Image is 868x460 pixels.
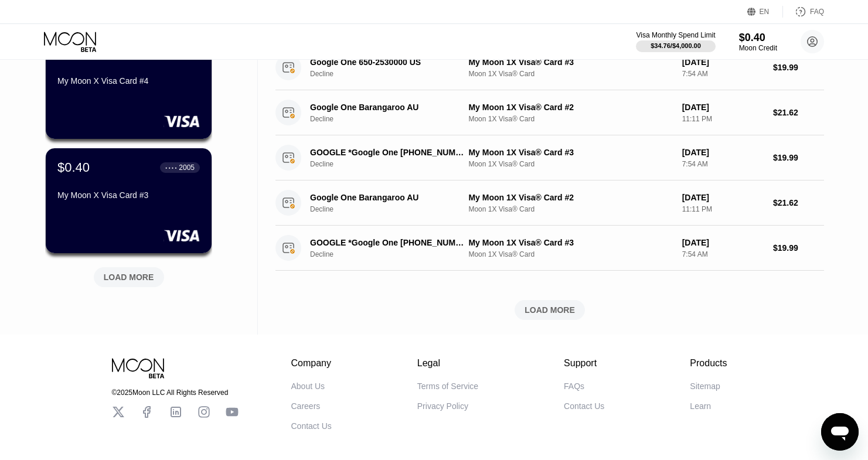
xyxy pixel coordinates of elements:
[310,238,464,247] div: GOOGLE *Google One [PHONE_NUMBER] US
[747,6,783,18] div: EN
[525,305,575,315] div: LOAD MORE
[682,193,764,202] div: [DATE]
[291,421,332,431] div: Contact Us
[682,160,764,168] div: 7:54 AM
[783,6,824,18] div: FAQ
[682,148,764,157] div: [DATE]
[310,160,475,168] div: Decline
[690,381,720,391] div: Sitemap
[773,63,824,72] div: $19.99
[57,190,200,200] div: My Moon X Visa Card #3
[468,103,672,112] div: My Moon 1X Visa® Card #2
[310,193,464,202] div: Google One Barangaroo AU
[179,163,195,172] div: 2005
[636,31,715,39] div: Visa Monthly Spend Limit
[291,358,332,369] div: Company
[468,148,672,157] div: My Moon 1X Visa® Card #3
[417,381,478,391] div: Terms of Service
[291,381,325,391] div: About Us
[682,250,764,258] div: 7:54 AM
[739,32,777,44] div: $0.40
[773,198,824,207] div: $21.62
[46,34,212,139] div: $0.40● ● ● ●7924My Moon X Visa Card #4
[291,401,321,411] div: Careers
[275,90,824,135] div: Google One Barangaroo AUDeclineMy Moon 1X Visa® Card #2Moon 1X Visa® Card[DATE]11:11 PM$21.62
[275,300,824,320] div: LOAD MORE
[310,115,475,123] div: Decline
[810,8,824,16] div: FAQ
[682,238,764,247] div: [DATE]
[682,57,764,67] div: [DATE]
[468,57,672,67] div: My Moon 1X Visa® Card #3
[564,381,584,391] div: FAQs
[682,103,764,112] div: [DATE]
[165,166,177,169] div: ● ● ● ●
[468,70,672,78] div: Moon 1X Visa® Card
[682,70,764,78] div: 7:54 AM
[690,401,711,411] div: Learn
[57,160,90,175] div: $0.40
[310,205,475,213] div: Decline
[773,108,824,117] div: $21.62
[690,358,727,369] div: Products
[636,31,715,52] div: Visa Monthly Spend Limit$34.76/$4,000.00
[739,44,777,52] div: Moon Credit
[310,70,475,78] div: Decline
[468,250,672,258] div: Moon 1X Visa® Card
[112,389,239,397] div: © 2025 Moon LLC All Rights Reserved
[275,226,824,271] div: GOOGLE *Google One [PHONE_NUMBER] USDeclineMy Moon 1X Visa® Card #3Moon 1X Visa® Card[DATE]7:54 A...
[310,148,464,157] div: GOOGLE *Google One [PHONE_NUMBER] US
[104,272,154,282] div: LOAD MORE
[564,358,604,369] div: Support
[310,250,475,258] div: Decline
[821,413,859,451] iframe: Button to launch messaging window
[417,401,468,411] div: Privacy Policy
[773,243,824,253] div: $19.99
[310,103,464,112] div: Google One Barangaroo AU
[85,263,173,287] div: LOAD MORE
[651,42,701,49] div: $34.76 / $4,000.00
[275,45,824,90] div: Google One 650-2530000 USDeclineMy Moon 1X Visa® Card #3Moon 1X Visa® Card[DATE]7:54 AM$19.99
[773,153,824,162] div: $19.99
[564,401,604,411] div: Contact Us
[310,57,464,67] div: Google One 650-2530000 US
[275,135,824,180] div: GOOGLE *Google One [PHONE_NUMBER] USDeclineMy Moon 1X Visa® Card #3Moon 1X Visa® Card[DATE]7:54 A...
[468,238,672,247] div: My Moon 1X Visa® Card #3
[468,205,672,213] div: Moon 1X Visa® Card
[468,193,672,202] div: My Moon 1X Visa® Card #2
[682,205,764,213] div: 11:11 PM
[468,160,672,168] div: Moon 1X Visa® Card
[57,76,200,86] div: My Moon X Visa Card #4
[682,115,764,123] div: 11:11 PM
[46,148,212,253] div: $0.40● ● ● ●2005My Moon X Visa Card #3
[760,8,770,16] div: EN
[468,115,672,123] div: Moon 1X Visa® Card
[275,180,824,226] div: Google One Barangaroo AUDeclineMy Moon 1X Visa® Card #2Moon 1X Visa® Card[DATE]11:11 PM$21.62
[739,32,777,52] div: $0.40Moon Credit
[417,358,478,369] div: Legal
